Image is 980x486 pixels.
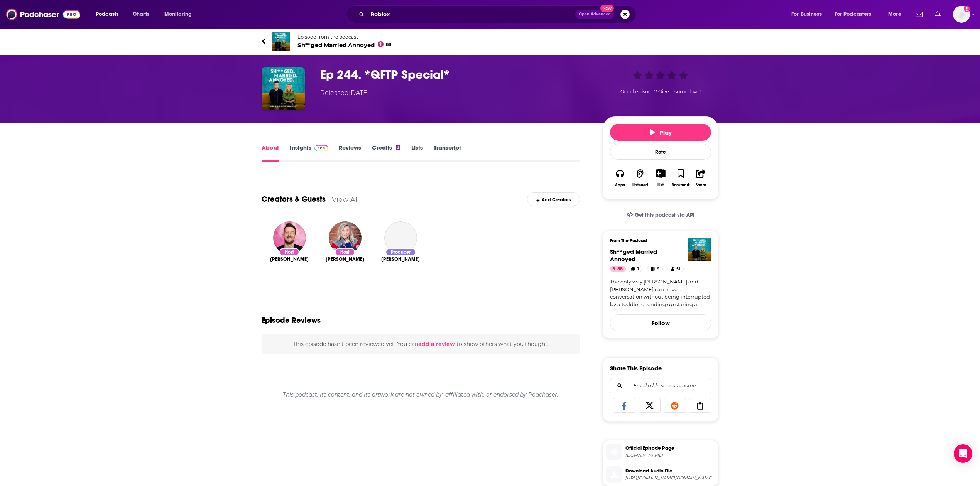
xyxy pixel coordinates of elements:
span: Play [650,129,672,136]
div: 3 [396,145,400,150]
span: New [600,5,614,12]
button: open menu [786,8,831,20]
div: Bookmark [672,183,690,187]
div: This podcast, its content, and its artwork are not owned by, affiliated with, or endorsed by Podc... [262,385,580,404]
a: Sh**ged Married AnnoyedEpisode from the podcastSh**ged Married Annoyed88 [262,32,490,51]
span: More [888,9,901,20]
a: Show notifications dropdown [912,8,926,21]
button: Listened [630,164,650,192]
button: open menu [830,8,883,20]
button: Apps [610,164,630,192]
span: Charts [133,9,149,20]
a: Rosie Ramsey [326,256,364,262]
a: Daisy Knight [381,256,420,262]
button: add a review [418,340,455,348]
a: Official Episode Page[DOMAIN_NAME] [606,444,715,460]
button: Follow [610,314,711,331]
span: [PERSON_NAME] [381,256,420,262]
span: 9 [657,265,659,273]
a: Share on X/Twitter [639,398,661,413]
button: Show profile menu [953,6,970,23]
div: Search podcasts, credits, & more... [353,5,644,23]
div: Listened [632,183,648,187]
div: Released [DATE] [320,88,369,98]
a: Lists [411,144,423,162]
a: Reviews [339,144,361,162]
input: Email address or username... [617,378,705,393]
img: Rosie Ramsey [329,221,362,254]
span: Monitoring [164,9,192,20]
img: Ep 244. *QFTP Special* [262,67,305,110]
span: shows.acast.com [625,452,715,458]
img: User Profile [953,6,970,23]
span: Episode from the podcast [297,34,391,40]
a: 9 [647,266,663,272]
h3: From The Podcast [610,238,705,243]
span: [PERSON_NAME] [326,256,364,262]
span: For Business [791,9,822,20]
a: Sh**ged Married Annoyed [610,248,657,263]
img: Chris Ramsey [273,221,306,254]
div: List [657,182,664,187]
a: 1 [628,266,642,272]
img: Sh**ged Married Annoyed [272,32,290,51]
a: Credits3 [372,144,400,162]
a: The only way [PERSON_NAME] and [PERSON_NAME] can have a conversation without being interrupted by... [610,278,711,308]
svg: Add a profile image [964,6,970,12]
span: Good episode? Give it some love! [620,89,701,94]
span: Sh**ged Married Annoyed [297,41,391,49]
span: Podcasts [96,9,118,20]
a: Show notifications dropdown [932,8,944,21]
a: 88 [610,266,626,272]
a: About [262,144,279,162]
a: Transcript [434,144,461,162]
span: [PERSON_NAME] [270,256,309,262]
div: Apps [615,183,625,187]
span: Logged in as headlandconsultancy [953,6,970,23]
button: open menu [90,8,128,20]
h3: Share This Episode [610,364,662,372]
span: Get this podcast via API [635,212,694,218]
a: Share on Facebook [613,398,635,413]
button: Play [610,124,711,141]
div: Rate [610,144,711,160]
a: Get this podcast via API [620,206,701,224]
a: 51 [667,266,684,272]
a: Daisy Knight [384,221,417,254]
span: Open Advanced [579,12,611,16]
a: InsightsPodchaser Pro [290,144,328,162]
a: Share on Reddit [664,398,686,413]
img: Sh**ged Married Annoyed [688,238,711,261]
div: Add Creators [527,192,580,206]
h3: Episode Reviews [262,316,321,325]
div: Host [335,248,355,256]
a: Creators & Guests [262,194,326,204]
a: Download Audio File[URL][DOMAIN_NAME][DOMAIN_NAME][DOMAIN_NAME] [606,466,715,483]
div: Producer [385,248,416,256]
h1: Ep 244. *QFTP Special* [320,67,590,82]
div: Show More ButtonList [651,164,671,192]
a: View All [332,195,359,203]
div: Share [696,183,706,187]
span: Official Episode Page [625,445,715,452]
img: Podchaser - Follow, Share and Rate Podcasts [6,7,80,22]
span: This episode hasn't been reviewed yet. You can to show others what you thought. [293,341,549,348]
button: open menu [883,8,911,20]
div: Search followers [610,378,711,393]
input: Search podcasts, credits, & more... [367,8,575,20]
button: Bookmark [671,164,691,192]
span: Download Audio File [625,467,715,474]
span: For Podcasters [835,9,872,20]
button: Show More Button [652,169,668,177]
button: open menu [159,8,202,20]
a: Charts [128,8,154,20]
div: Host [279,248,299,256]
button: Open AdvancedNew [575,10,614,19]
img: Podchaser Pro [314,145,328,151]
